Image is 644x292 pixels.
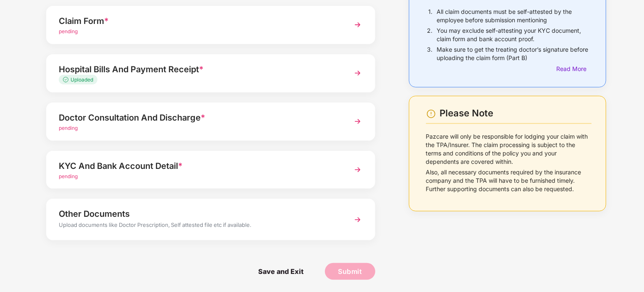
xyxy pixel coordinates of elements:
img: svg+xml;base64,PHN2ZyBpZD0iTmV4dCIgeG1sbnM9Imh0dHA6Ly93d3cudzMub3JnLzIwMDAvc3ZnIiB3aWR0aD0iMzYiIG... [350,212,365,227]
div: Hospital Bills And Payment Receipt [59,63,337,76]
p: 3. [427,45,432,62]
p: Pazcare will only be responsible for lodging your claim with the TPA/Insurer. The claim processin... [426,132,592,166]
div: KYC And Bank Account Detail [59,159,337,173]
button: Submit [325,263,375,280]
span: pending [59,28,78,34]
img: svg+xml;base64,PHN2ZyBpZD0iTmV4dCIgeG1sbnM9Imh0dHA6Ly93d3cudzMub3JnLzIwMDAvc3ZnIiB3aWR0aD0iMzYiIG... [350,162,365,177]
p: All claim documents must be self-attested by the employee before submission mentioning [437,8,592,24]
div: Read More [556,64,592,74]
img: svg+xml;base64,PHN2ZyB4bWxucz0iaHR0cDovL3d3dy53My5vcmcvMjAwMC9zdmciIHdpZHRoPSIxMy4zMzMiIGhlaWdodD... [63,77,71,82]
div: Upload documents like Doctor Prescription, Self attested file etc if available. [59,221,337,231]
span: pending [59,125,78,131]
img: svg+xml;base64,PHN2ZyBpZD0iTmV4dCIgeG1sbnM9Imh0dHA6Ly93d3cudzMub3JnLzIwMDAvc3ZnIiB3aWR0aD0iMzYiIG... [350,114,365,129]
p: 2. [427,26,432,43]
span: Save and Exit [250,263,312,280]
p: Also, all necessary documents required by the insurance company and the TPA will have to be furni... [426,168,592,193]
p: You may exclude self-attesting your KYC document, claim form and bank account proof. [437,26,592,43]
img: svg+xml;base64,PHN2ZyBpZD0iV2FybmluZ18tXzI0eDI0IiBkYXRhLW5hbWU9Ildhcm5pbmcgLSAyNHgyNCIgeG1sbnM9Im... [426,109,436,119]
div: Claim Form [59,14,337,28]
img: svg+xml;base64,PHN2ZyBpZD0iTmV4dCIgeG1sbnM9Imh0dHA6Ly93d3cudzMub3JnLzIwMDAvc3ZnIiB3aWR0aD0iMzYiIG... [350,17,365,32]
img: svg+xml;base64,PHN2ZyBpZD0iTmV4dCIgeG1sbnM9Imh0dHA6Ly93d3cudzMub3JnLzIwMDAvc3ZnIiB3aWR0aD0iMzYiIG... [350,66,365,81]
div: Doctor Consultation And Discharge [59,111,337,124]
div: Please Note [440,108,592,119]
span: pending [59,173,78,179]
div: Other Documents [59,207,337,221]
span: Uploaded [71,76,93,83]
p: Make sure to get the treating doctor’s signature before uploading the claim form (Part B) [437,45,592,62]
p: 1. [428,8,432,24]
